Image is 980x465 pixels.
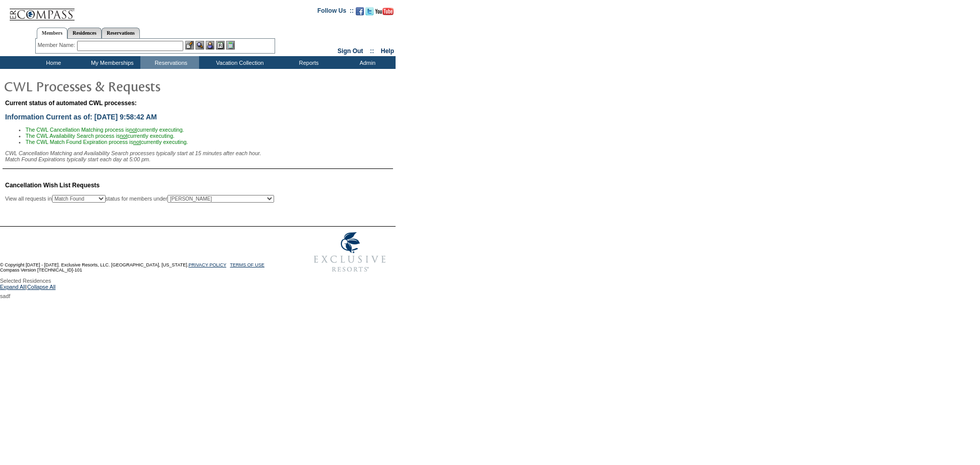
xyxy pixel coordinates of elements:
img: Reservations [216,41,225,50]
span: :: [370,47,374,55]
td: Reservations [140,56,199,69]
img: Become our fan on Facebook [356,7,364,15]
td: Home [23,56,82,69]
span: The CWL Match Found Expiration process is currently executing. [26,139,188,145]
u: not [133,139,141,145]
img: Follow us on Twitter [365,7,374,15]
a: Collapse All [27,284,56,293]
span: Cancellation Wish List Requests [5,182,100,189]
img: b_calculator.gif [226,41,235,50]
u: not [120,133,128,139]
a: Become our fan on Facebook [356,10,364,16]
u: not [129,127,137,133]
span: The CWL Cancellation Matching process is currently executing. [26,127,184,133]
td: Admin [337,56,396,69]
a: Sign Out [337,47,363,55]
img: Impersonate [206,41,214,50]
div: Member Name: [38,41,77,50]
td: Vacation Collection [199,56,278,69]
img: View [195,41,204,50]
td: Reports [278,56,337,69]
a: PRIVACY POLICY [188,262,226,267]
a: Subscribe to our YouTube Channel [375,10,394,16]
td: My Memberships [82,56,140,69]
a: TERMS OF USE [230,262,265,267]
div: View all requests in status for members under [5,195,274,203]
a: Reservations [102,28,140,38]
td: Follow Us :: [317,6,354,18]
a: Residences [67,28,102,38]
img: Exclusive Resorts [304,227,396,278]
img: b_edit.gif [185,41,194,50]
a: Help [381,47,394,55]
div: CWL Cancellation Matching and Availability Search processes typically start at 15 minutes after e... [5,150,393,162]
span: The CWL Availability Search process is currently executing. [26,133,175,139]
span: Information Current as of: [DATE] 9:58:42 AM [5,113,157,121]
a: Follow us on Twitter [365,10,374,16]
img: Subscribe to our YouTube Channel [375,8,394,15]
a: Members [37,28,68,39]
span: Current status of automated CWL processes: [5,100,137,107]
